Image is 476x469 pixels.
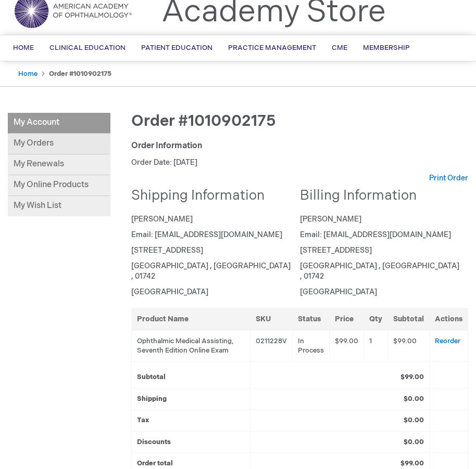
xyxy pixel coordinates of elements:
th: Actions [430,308,468,330]
span: CME [332,44,347,52]
th: Subtotal [388,308,430,330]
span: Email: [EMAIL_ADDRESS][DOMAIN_NAME] [131,230,282,239]
span: [STREET_ADDRESS] [300,246,372,255]
span: Membership [363,44,410,52]
th: Status [293,308,330,330]
span: [STREET_ADDRESS] [131,246,203,255]
th: Product Name [132,308,250,330]
h2: Shipping Information [131,189,292,204]
td: In Process [293,330,330,361]
span: [GEOGRAPHIC_DATA] , [GEOGRAPHIC_DATA] , 01742 [131,262,291,281]
strong: Shipping [137,395,167,403]
strong: $0.00 [404,416,424,424]
a: My Wish List [8,196,110,216]
th: Qty [364,308,388,330]
td: 0211228V [250,330,293,361]
strong: $99.00 [400,373,424,381]
th: SKU [250,308,293,330]
span: [GEOGRAPHIC_DATA] [300,288,377,296]
strong: $0.00 [404,438,424,446]
span: [PERSON_NAME] [131,215,193,224]
td: $99.00 [388,330,430,361]
td: $99.00 [330,330,364,361]
div: Order Information [131,140,468,152]
th: Price [330,308,364,330]
strong: Subtotal [137,373,166,381]
a: Reorder [435,337,460,345]
strong: Order total [137,459,173,467]
span: Order #1010902175 [131,112,276,131]
p: Order Date: [DATE] [131,158,468,168]
strong: Discounts [137,438,171,446]
span: [PERSON_NAME] [300,215,361,224]
td: 1 [364,330,388,361]
a: My Orders [8,134,110,154]
a: Print Order [429,173,468,184]
strong: Tax [137,416,149,424]
span: [GEOGRAPHIC_DATA] [131,288,208,296]
h2: Billing Information [300,189,460,204]
strong: $0.00 [404,395,424,403]
a: My Online Products [8,175,110,196]
span: [GEOGRAPHIC_DATA] , [GEOGRAPHIC_DATA] , 01742 [300,262,459,281]
a: My Renewals [8,154,110,175]
strong: Order #1010902175 [49,70,111,78]
a: Home [18,70,37,78]
td: Ophthalmic Medical Assisting, Seventh Edition Online Exam [132,330,250,361]
span: Home [13,44,34,52]
strong: $99.00 [400,459,424,467]
span: Email: [EMAIL_ADDRESS][DOMAIN_NAME] [300,230,451,239]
